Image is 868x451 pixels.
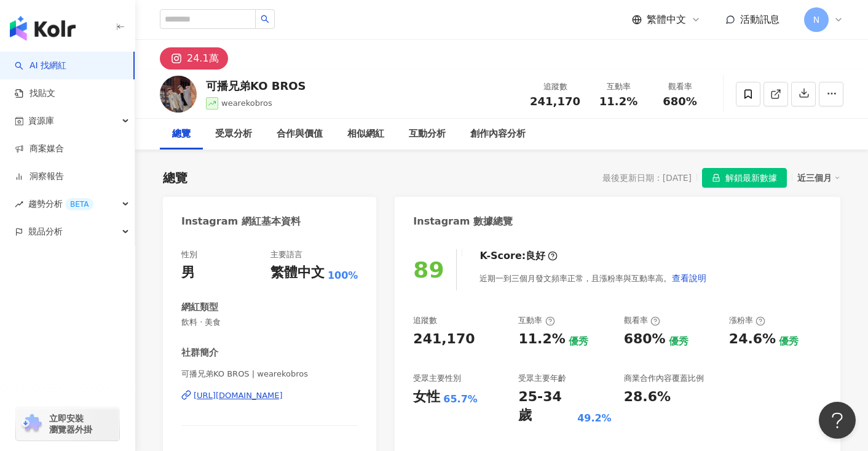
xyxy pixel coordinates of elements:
div: 男 [181,263,195,282]
div: Instagram 數據總覽 [413,215,513,228]
a: 找貼文 [15,87,55,100]
div: 良好 [526,249,545,263]
div: Instagram 網紅基本資料 [181,215,301,228]
div: 互動率 [595,81,642,93]
div: 追蹤數 [530,81,580,93]
div: 49.2% [577,412,612,425]
span: 241,170 [530,95,580,108]
span: rise [15,200,23,209]
div: 25-34 歲 [518,388,574,426]
span: lock [712,174,720,182]
a: 洞察報告 [15,170,64,183]
div: 優秀 [569,335,588,348]
div: 近三個月 [797,170,840,186]
span: 解鎖最新數據 [725,169,777,188]
span: 11.2% [599,95,637,108]
div: 追蹤數 [413,315,437,326]
img: logo [10,16,76,41]
div: 優秀 [779,335,799,348]
span: 繁體中文 [647,13,686,26]
span: 立即安裝 瀏覽器外掛 [49,413,92,435]
span: 飲料 · 美食 [181,317,358,328]
div: 社群簡介 [181,346,218,359]
div: 相似網紅 [347,127,384,142]
div: 繁體中文 [270,263,325,282]
div: 觀看率 [657,81,703,93]
a: chrome extension立即安裝 瀏覽器外掛 [16,407,119,441]
div: 優秀 [669,335,688,348]
div: 觀看率 [624,315,660,326]
div: 女性 [413,388,440,407]
div: 創作內容分析 [470,127,526,142]
div: 合作與價值 [277,127,323,142]
a: 商案媒合 [15,143,64,155]
span: 競品分析 [28,218,63,245]
span: N [813,13,819,26]
div: 網紅類型 [181,301,218,314]
button: 查看說明 [671,266,707,290]
div: 互動分析 [409,127,446,142]
span: 活動訊息 [740,14,779,25]
button: 24.1萬 [160,47,228,70]
span: 資源庫 [28,107,54,135]
div: 漲粉率 [729,315,765,326]
div: 受眾分析 [215,127,252,142]
img: chrome extension [20,414,44,434]
span: wearekobros [221,98,272,108]
div: 24.1萬 [187,50,219,67]
span: 可播兄弟KO BROS | wearekobros [181,369,358,380]
a: [URL][DOMAIN_NAME] [181,390,358,401]
div: 65.7% [443,393,478,406]
span: 680% [663,95,697,108]
div: 680% [624,330,666,349]
div: 近期一到三個月發文頻率正常，且漲粉率與互動率高。 [479,266,707,290]
div: 241,170 [413,330,475,349]
div: 89 [413,257,444,282]
div: 性別 [181,249,197,260]
a: searchAI 找網紅 [15,60,66,72]
div: 總覽 [172,127,191,142]
div: 最後更新日期：[DATE] [602,173,692,183]
span: 查看說明 [672,273,706,283]
span: 100% [328,269,358,282]
div: 可播兄弟KO BROS [206,78,306,94]
div: [URL][DOMAIN_NAME] [194,390,283,401]
div: 受眾主要性別 [413,373,461,384]
img: KOL Avatar [160,76,197,113]
span: search [261,15,269,23]
div: 28.6% [624,388,671,407]
button: 解鎖最新數據 [702,168,787,188]
div: 互動率 [518,315,554,326]
div: 商業合作內容覆蓋比例 [624,373,704,384]
iframe: Help Scout Beacon - Open [819,402,856,439]
div: 總覽 [163,169,187,186]
div: 受眾主要年齡 [518,373,566,384]
div: 主要語言 [270,249,302,260]
div: K-Score : [479,249,558,263]
div: BETA [65,198,93,210]
span: 趨勢分析 [28,190,93,218]
div: 11.2% [518,330,565,349]
div: 24.6% [729,330,776,349]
